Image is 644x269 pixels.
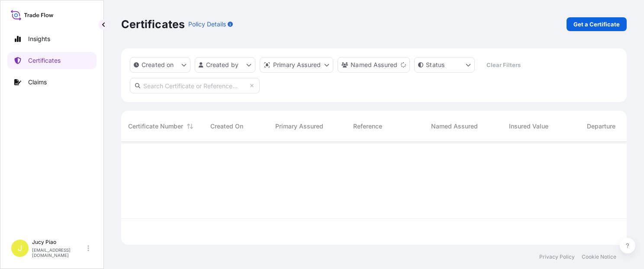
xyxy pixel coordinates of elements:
span: Insured Value [509,122,548,131]
button: createdOn Filter options [130,57,190,73]
p: Named Assured [351,61,397,69]
p: Created on [142,61,174,69]
p: Policy Details [188,20,226,29]
a: Claims [7,74,97,91]
p: Status [426,61,444,69]
a: Get a Certificate [567,17,627,31]
p: Jucy Piao [32,239,86,246]
a: Insights [7,30,97,48]
span: Named Assured [431,122,478,131]
span: Created On [210,122,243,131]
p: Get a Certificate [573,20,620,29]
p: Certificates [121,17,185,31]
p: Created by [206,61,239,69]
p: [EMAIL_ADDRESS][DOMAIN_NAME] [32,247,86,258]
span: Primary Assured [275,122,323,131]
span: Departure [587,122,615,131]
p: Primary Assured [273,61,321,69]
input: Search Certificate or Reference... [130,78,260,93]
p: Claims [28,78,47,86]
p: Clear Filters [486,61,521,69]
p: Insights [28,35,50,43]
button: certificateStatus Filter options [414,57,475,73]
span: Certificate Number [128,122,183,131]
a: Cookie Notice [582,253,616,260]
button: createdBy Filter options [195,57,255,73]
span: J [18,244,22,253]
button: Clear Filters [479,58,528,72]
button: Sort [185,121,195,131]
button: cargoOwner Filter options [338,57,410,73]
p: Certificates [28,56,61,65]
a: Certificates [7,52,97,69]
a: Privacy Policy [539,253,575,260]
span: Reference [353,122,382,131]
button: distributor Filter options [260,57,333,73]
